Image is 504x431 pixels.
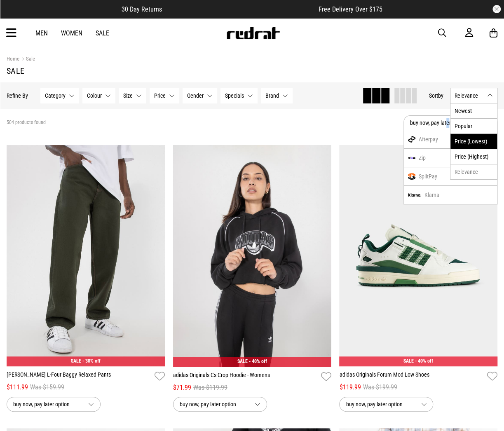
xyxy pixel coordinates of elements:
[71,358,81,364] span: SALE
[319,5,382,13] span: Free Delivery Over $175
[408,136,415,143] img: ico-ap-afterpay.png
[410,118,478,128] span: buy now, pay later option
[220,88,258,103] button: Specials
[173,383,191,393] span: $71.99
[7,382,28,392] span: $111.99
[7,92,28,99] p: Refine By
[429,91,443,101] button: Sortby
[7,145,165,366] img: Lee L-four Baggy Relaxed Pants in Green
[339,382,361,392] span: $119.99
[363,382,397,392] span: Was $199.99
[404,186,497,204] div: Klarna
[403,115,497,130] button: buy now, pay later option
[13,399,82,409] span: buy now, pay later option
[178,5,302,13] iframe: Customer reviews powered by Trustpilot
[40,88,79,103] button: Category
[450,149,497,164] li: Price (Highest)
[19,56,35,63] a: Sale
[415,358,433,364] span: - 40% off
[339,397,433,412] button: buy now, pay later option
[173,397,267,412] button: buy now, pay later option
[150,88,179,103] button: Price
[404,130,497,149] div: Afterpay
[154,92,166,99] span: Price
[450,118,497,134] li: Popular
[87,92,102,99] span: Colour
[173,145,331,367] img: Adidas Originals Cs Crop Hoodie - Womens in Black
[187,92,204,99] span: Gender
[173,371,318,383] a: adidas Originals Cs Crop Hoodie - Womens
[450,164,497,179] li: Relevance
[7,397,101,412] button: buy now, pay later option
[7,3,31,28] button: Open LiveChat chat widget
[193,383,227,393] span: Was $119.99
[248,358,267,364] span: - 40% off
[180,399,248,409] span: buy now, pay later option
[339,370,484,382] a: adidas Originals Forum Mod Low Shoes
[122,5,162,13] span: 30 Day Returns
[408,173,415,180] img: splitpay-icon.png
[45,92,66,99] span: Category
[408,193,421,196] img: logo-klarna.svg
[123,92,133,99] span: Size
[226,27,280,39] img: Redrat logo
[450,103,497,118] li: Newest
[7,119,46,126] span: 504 products found
[403,358,414,364] span: SALE
[237,358,247,364] span: SALE
[438,92,443,99] span: by
[7,66,497,76] h1: Sale
[30,382,64,392] span: Was $159.99
[404,167,497,186] div: SplitPay
[61,29,82,37] a: Women
[450,134,497,149] li: Price (Lowest)
[408,157,415,159] img: zip-logo.svg
[455,92,484,99] span: Relevance
[7,370,151,382] a: [PERSON_NAME] L-Four Baggy Relaxed Pants
[82,88,115,103] button: Colour
[346,399,414,409] span: buy now, pay later option
[119,88,146,103] button: Size
[339,145,497,366] img: Adidas Originals Forum Mod Low Shoes in White
[82,358,101,364] span: - 30% off
[265,92,279,99] span: Brand
[35,29,48,37] a: Men
[450,88,497,103] button: Relevance
[96,29,109,37] a: Sale
[261,88,293,103] button: Brand
[183,88,217,103] button: Gender
[404,149,497,167] div: Zip
[225,92,244,99] span: Specials
[7,56,19,62] a: Home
